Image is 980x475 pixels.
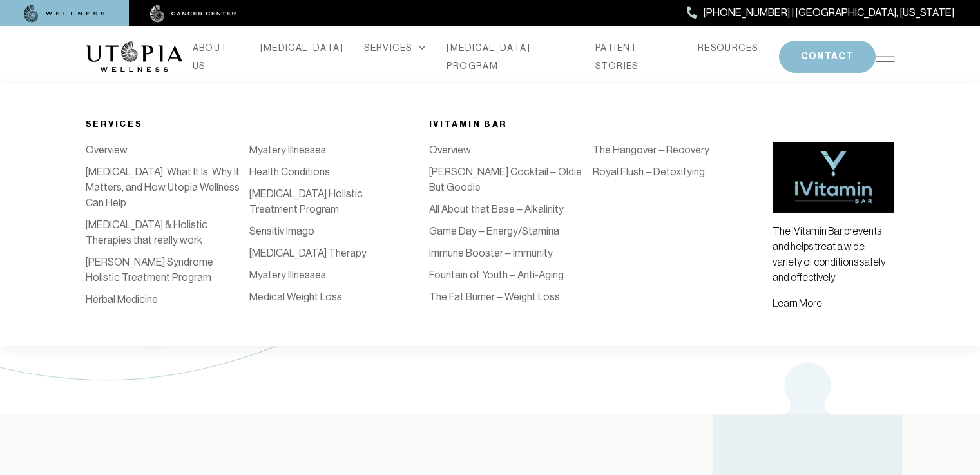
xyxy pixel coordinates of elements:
[414,231,520,244] a: Bio-Identical Hormones
[364,39,426,57] div: SERVICES
[249,269,326,281] a: Mystery Illnesses
[593,144,709,156] a: The Hangover – Recovery
[249,247,367,259] a: [MEDICAL_DATA] Therapy
[249,225,314,237] a: Sensitiv Imago
[429,117,757,132] div: iVitamin Bar
[773,297,822,309] a: Learn More
[876,52,895,62] img: icon-hamburger
[429,203,564,215] a: All About that Base – Alkalinity
[86,293,158,305] a: Herbal Medicine
[429,144,471,156] a: Overview
[414,144,497,156] a: IV Vitamin Therapy
[249,166,330,178] a: Health Conditions
[429,291,560,303] a: The Fat Burner – Weight Loss
[86,144,128,156] a: Overview
[414,209,491,222] a: [MEDICAL_DATA]
[414,166,477,178] a: Detoxification
[773,142,894,213] img: vitamin bar
[447,39,575,75] a: [MEDICAL_DATA] PROGRAM
[687,5,954,21] a: [PHONE_NUMBER] | [GEOGRAPHIC_DATA], [US_STATE]
[249,188,363,215] a: [MEDICAL_DATA] Holistic Treatment Program
[86,256,213,284] a: [PERSON_NAME] Syndrome Holistic Treatment Program
[698,39,758,57] a: RESOURCES
[429,269,564,281] a: Fountain of Youth – Anti-Aging
[86,117,414,132] div: Services
[595,39,677,75] a: PATIENT STORIES
[773,223,894,285] p: The IVitamin Bar prevents and helps treat a wide variety of conditions safely and effectively.
[86,41,182,72] img: logo
[593,166,705,178] a: Royal Flush – Detoxifying
[429,247,553,259] a: Immune Booster – Immunity
[86,218,207,246] a: [MEDICAL_DATA] & Holistic Therapies that really work
[150,5,236,23] img: cancer center
[249,291,342,303] a: Medical Weight Loss
[429,166,582,193] a: [PERSON_NAME] Cocktail – Oldie But Goodie
[86,166,240,209] a: [MEDICAL_DATA]: What It Is, Why It Matters, and How Utopia Wellness Can Help
[414,188,491,200] a: [MEDICAL_DATA]
[260,39,344,57] a: [MEDICAL_DATA]
[429,225,559,237] a: Game Day – Energy/Stamina
[779,41,876,73] button: CONTACT
[249,144,326,156] a: Mystery Illnesses
[704,5,954,21] span: [PHONE_NUMBER] | [GEOGRAPHIC_DATA], [US_STATE]
[193,39,240,75] a: ABOUT US
[24,5,105,23] img: wellness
